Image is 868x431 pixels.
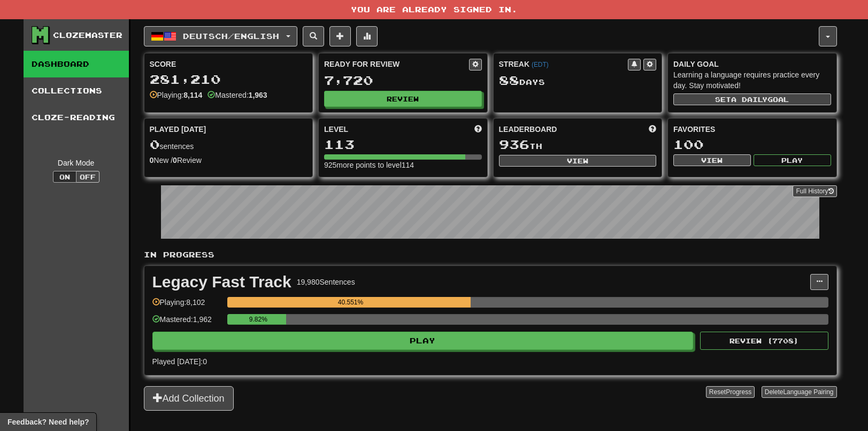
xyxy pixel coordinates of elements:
div: Mastered: 1,962 [152,314,222,332]
a: Dashboard [24,51,129,77]
button: More stats [356,26,378,46]
div: Learning a language requires practice every day. Stay motivated! [673,69,831,91]
button: Review (7708) [700,332,828,350]
div: 40.551% [231,297,471,308]
div: Ready for Review [324,59,469,69]
button: On [53,171,76,183]
a: Collections [24,77,129,104]
span: Deutsch / English [183,32,279,41]
span: This week in points, UTC [649,124,656,135]
span: Level [324,124,348,135]
span: 88 [499,73,519,88]
div: sentences [150,138,308,152]
a: (EDT) [532,61,549,68]
span: Progress [726,388,751,396]
div: Legacy Fast Track [152,274,291,290]
div: Day s [499,74,657,88]
strong: 8,114 [183,91,202,99]
div: Playing: [150,90,203,100]
span: Played [DATE]: 0 [152,357,207,366]
a: Cloze-Reading [24,104,129,131]
button: ResetProgress [706,386,755,398]
strong: 1,963 [249,91,267,99]
div: Favorites [673,124,831,135]
span: Leaderboard [499,124,557,135]
span: Language Pairing [783,388,833,396]
strong: 0 [150,156,154,164]
div: Clozemaster [53,30,122,41]
div: 100 [673,138,831,151]
div: 7,720 [324,74,482,87]
button: View [499,155,657,167]
div: Daily Goal [673,59,831,69]
button: Search sentences [303,26,324,46]
button: Deutsch/English [144,26,297,46]
div: Playing: 8,102 [152,297,222,315]
span: Played [DATE] [150,124,206,135]
span: 936 [499,137,529,152]
button: Off [76,171,99,183]
div: 113 [324,138,482,151]
div: 925 more points to level 114 [324,160,482,170]
button: Add Collection [144,386,234,411]
span: Open feedback widget [7,417,89,427]
div: 281,210 [150,73,308,86]
div: Mastered: [208,90,267,100]
button: DeleteLanguage Pairing [762,386,837,398]
div: 9.82% [231,314,286,325]
button: Play [754,154,831,166]
span: Score more points to level up [474,124,482,135]
div: Streak [499,59,628,69]
div: Dark Mode [32,158,121,168]
a: Full History [793,185,836,197]
button: View [673,154,751,166]
button: Add sentence to collection [329,26,351,46]
div: Score [150,59,308,69]
button: Review [324,91,482,107]
div: 19,980 Sentences [297,277,355,287]
div: New / Review [150,155,308,166]
p: In Progress [144,249,837,260]
button: Play [152,332,694,350]
button: Seta dailygoal [673,93,831,105]
span: 0 [150,137,160,152]
span: a daily [731,96,767,103]
div: th [499,138,657,152]
strong: 0 [173,156,177,164]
